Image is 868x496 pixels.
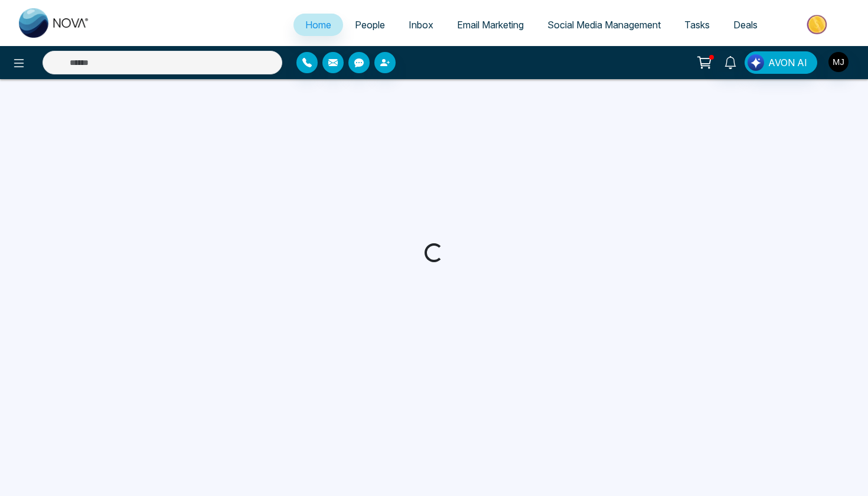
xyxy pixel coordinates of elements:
a: Social Media Management [536,14,673,36]
span: Tasks [684,19,710,31]
span: Inbox [409,19,433,31]
a: People [343,14,397,36]
span: Social Media Management [547,19,661,31]
span: Deals [733,19,758,31]
a: Tasks [673,14,722,36]
span: AVON AI [768,56,807,70]
img: Market-place.gif [775,11,861,38]
span: Home [305,19,331,31]
a: Email Marketing [445,14,536,36]
button: AVON AI [745,51,817,74]
span: People [355,19,385,31]
img: User Avatar [828,52,849,72]
a: Inbox [397,14,445,36]
img: Nova CRM Logo [19,8,90,38]
a: Home [293,14,343,36]
a: Deals [722,14,769,36]
span: Email Marketing [457,19,524,31]
img: Lead Flow [748,54,764,71]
